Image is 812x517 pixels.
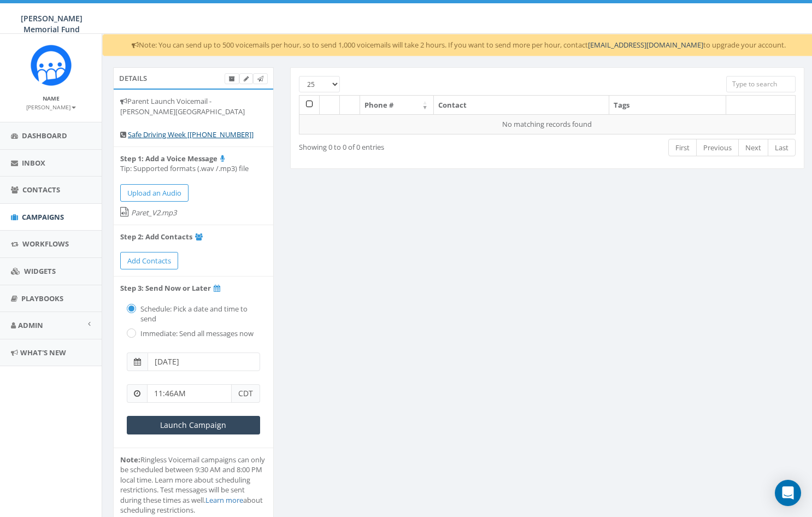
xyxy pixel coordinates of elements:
[18,320,43,330] span: Admin
[128,130,254,139] a: Safe Driving Week [[PHONE_NUMBER]]
[22,239,69,249] span: Workflows
[22,158,45,168] span: Inbox
[120,184,189,202] button: Upload an Audio
[43,95,60,102] small: Name
[120,232,192,242] b: Step 2: Add Contacts
[20,348,66,357] span: What's New
[120,202,267,218] label: Paret_V2.mp3
[120,163,249,173] l: Tip: Supported formats (.wav /.mp3) file
[22,185,60,195] span: Contacts
[696,139,739,157] a: Previous
[26,103,76,111] small: [PERSON_NAME]
[232,384,260,403] span: CDT
[120,455,265,515] span: Ringless Voicemail campaigns can only be scheduled between 9:30 AM and 8:00 PM local time. Learn ...
[113,67,274,89] div: Details
[609,96,726,115] th: Tags
[229,74,235,83] span: Archive Campaign
[22,131,67,140] span: Dashboard
[114,90,273,123] li: Parent Launch Voicemail - [PERSON_NAME][GEOGRAPHIC_DATA]
[726,76,796,92] input: Type to search
[31,45,72,86] img: Rally_Corp_Icon.png
[244,74,249,83] span: Edit Campaign Title
[24,266,56,276] span: Widgets
[738,139,768,157] a: Next
[26,102,76,111] a: [PERSON_NAME]
[127,256,171,266] span: Add Contacts
[205,495,243,505] a: Learn more
[588,40,703,50] a: [EMAIL_ADDRESS][DOMAIN_NAME]
[299,114,796,134] td: No matching records found
[138,328,254,339] label: Immediate: Send all messages now
[120,455,140,465] b: Note:
[21,13,83,34] span: [PERSON_NAME] Memorial Fund
[22,212,64,222] span: Campaigns
[775,480,801,506] div: Open Intercom Messenger
[360,96,434,115] th: Phone #: activate to sort column ascending
[120,283,211,293] b: Step 3: Send Now or Later
[768,139,796,157] a: Last
[257,74,263,83] span: Send Test RVM
[21,293,63,303] span: Playbooks
[434,96,609,115] th: Contact
[120,252,178,270] a: Add Contacts
[127,416,260,434] input: Launch Campaign
[138,304,260,324] label: Schedule: Pick a date and time to send
[120,154,217,163] b: Step 1: Add a Voice Message
[299,138,496,152] div: Showing 0 to 0 of 0 entries
[668,139,697,157] a: First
